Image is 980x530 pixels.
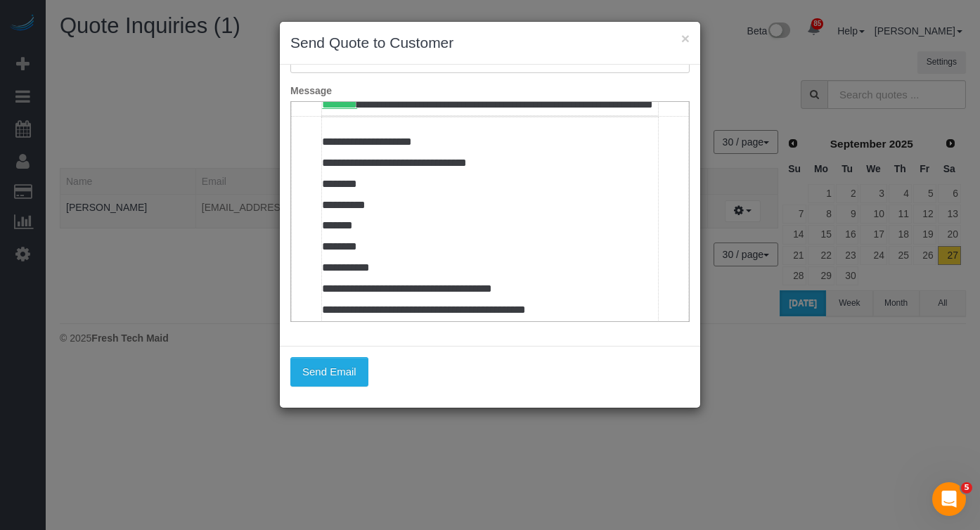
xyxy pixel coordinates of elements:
label: Message [280,84,700,98]
iframe: Intercom live chat [932,482,966,516]
button: × [681,31,690,46]
iframe: Rich Text Editor, editor1 [291,102,689,321]
button: Send Email [290,357,368,387]
h3: Send Quote to Customer [290,32,690,53]
span: 5 [961,482,972,493]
